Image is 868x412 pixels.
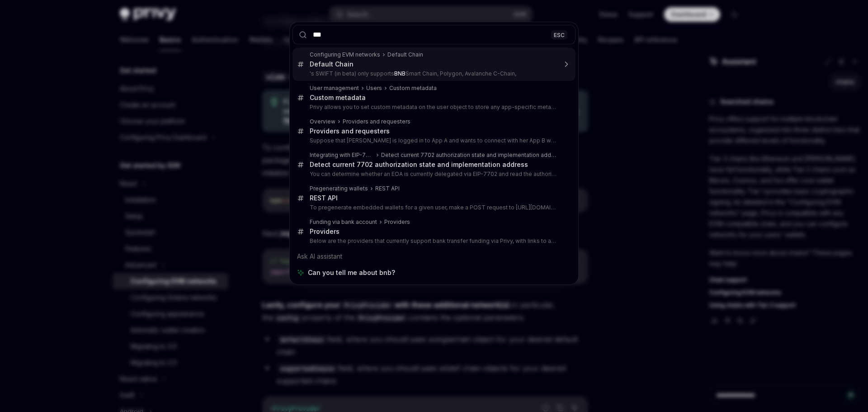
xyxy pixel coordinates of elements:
[308,268,395,277] span: Can you tell me about bnb?
[310,237,557,245] p: Below are the providers that currently support bank transfer funding via Privy, with links to a resp
[310,227,340,236] div: Providers
[310,51,380,58] div: Configuring EVM networks
[310,185,368,192] div: Pregenerating wallets
[310,161,528,169] div: Detect current 7702 authorization state and implementation address
[310,70,557,77] p: 's SWIFT (in beta) only supports Smart Chain, Polygon, Avalanche C-Chain,
[310,170,557,178] p: You can determine whether an EOA is currently delegated via EIP-7702 and read the authorized impleme
[310,104,557,111] p: Privy allows you to set custom metadata on the user object to store any app-specific metadata. This
[387,51,423,58] div: Default Chain
[292,248,576,265] div: Ask AI assistant
[310,94,366,102] div: Custom metadata
[366,85,382,92] div: Users
[375,185,400,192] div: REST API
[310,127,390,135] div: Providers and requesters
[310,152,374,159] div: Integrating with EIP-7702
[384,218,410,226] div: Providers
[310,85,359,92] div: User management
[381,152,557,159] div: Detect current 7702 authorization state and implementation address
[310,60,354,68] div: Default Chain
[310,204,557,211] p: To pregenerate embedded wallets for a given user, make a POST request to [URL][DOMAIN_NAME]
[389,85,437,92] div: Custom metadata
[310,118,335,125] div: Overview
[551,30,567,39] div: ESC
[310,218,377,226] div: Funding via bank account
[343,118,410,125] div: Providers and requesters
[310,137,557,144] p: Suppose that [PERSON_NAME] is logged in to App A and wants to connect with her App B wallet to pr...
[310,194,338,202] div: REST API
[394,70,406,77] b: BNB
